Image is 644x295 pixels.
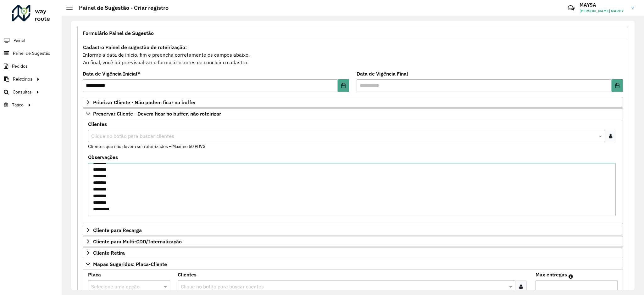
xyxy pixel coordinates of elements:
[93,250,125,255] span: Cliente Retira
[338,79,349,92] button: Choose Date
[83,108,623,119] a: Preservar Cliente - Devem ficar no buffer, não roteirizar
[93,111,221,116] span: Preservar Cliente - Devem ficar no buffer, não roteirizar
[83,97,623,108] a: Priorizar Cliente - Não podem ficar no buffer
[12,63,28,70] span: Pedidos
[357,70,408,77] label: Data de Vigência Final
[580,2,627,8] h3: MAYSA
[564,1,578,15] a: Contato Rápido
[88,153,118,161] label: Observações
[88,144,205,149] small: Clientes que não devem ser roteirizados – Máximo 50 PDVS
[536,271,567,278] label: Max entregas
[83,247,623,258] a: Cliente Retira
[83,31,154,36] span: Formulário Painel de Sugestão
[14,37,25,44] span: Painel
[83,119,623,224] div: Preservar Cliente - Devem ficar no buffer, não roteirizar
[93,262,167,267] span: Mapas Sugeridos: Placa-Cliente
[83,225,623,235] a: Cliente para Recarga
[83,236,623,247] a: Cliente para Multi-CDD/Internalização
[83,70,140,77] label: Data de Vigência Inicial
[13,89,32,95] span: Consultas
[83,43,623,66] div: Informe a data de inicio, fim e preencha corretamente os campos abaixo. Ao final, você irá pré-vi...
[13,76,32,82] span: Relatórios
[580,8,627,14] span: [PERSON_NAME] NARDY
[83,44,187,50] strong: Cadastro Painel de sugestão de roteirização:
[569,274,573,279] em: Máximo de clientes que serão colocados na mesma rota com os clientes informados
[88,271,101,278] label: Placa
[73,4,169,11] h2: Painel de Sugestão - Criar registro
[83,259,623,269] a: Mapas Sugeridos: Placa-Cliente
[178,271,197,278] label: Clientes
[612,79,623,92] button: Choose Date
[93,239,182,244] span: Cliente para Multi-CDD/Internalização
[13,50,50,57] span: Painel de Sugestão
[93,100,196,105] span: Priorizar Cliente - Não podem ficar no buffer
[12,102,24,108] span: Tático
[88,120,107,128] label: Clientes
[93,228,142,233] span: Cliente para Recarga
